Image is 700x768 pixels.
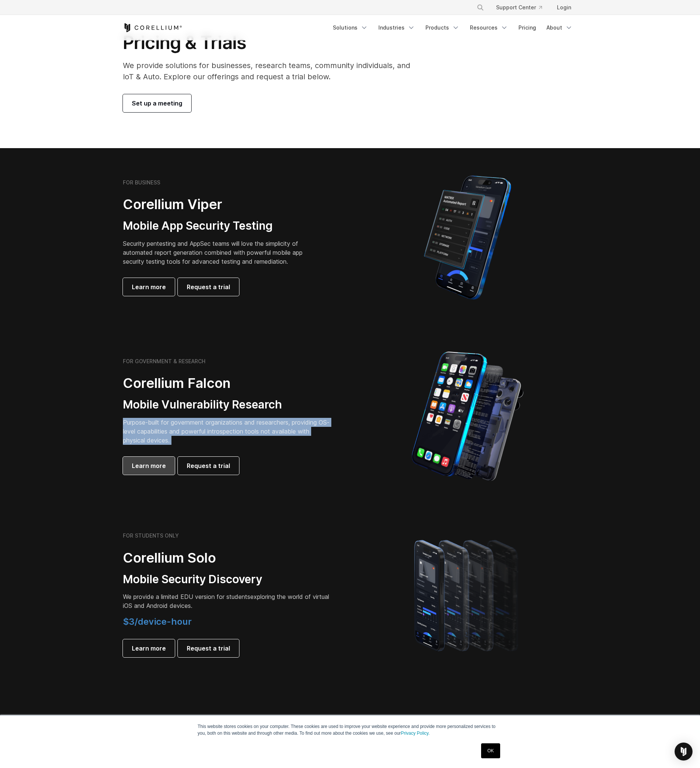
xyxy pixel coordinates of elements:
a: Set up a meeting [123,94,191,112]
span: Learn more [132,644,166,653]
p: Security pentesting and AppSec teams will love the simplicity of automated report generation comb... [123,239,314,266]
a: Privacy Policy. [401,731,430,736]
a: Login [551,1,577,14]
p: exploring the world of virtual iOS and Android devices. [123,592,332,610]
a: Learn more [123,639,175,657]
a: Pricing [514,21,541,34]
a: Solutions [328,21,372,34]
a: About [542,21,577,34]
a: Request a trial [178,639,239,657]
span: Request a trial [187,644,230,653]
h3: Mobile Security Discovery [123,572,332,587]
h2: Corellium Viper [123,196,314,213]
span: We provide a limited EDU version for students [123,593,250,600]
span: Learn more [132,461,166,470]
h3: Mobile Vulnerability Research [123,398,332,412]
p: This website stores cookies on your computer. These cookies are used to improve your website expe... [198,723,502,737]
h6: FOR STUDENTS ONLY [123,532,179,539]
h2: Corellium Falcon [123,375,332,392]
a: Learn more [123,278,175,296]
div: Open Intercom Messenger [675,743,693,761]
h3: Mobile App Security Testing [123,219,314,233]
img: iPhone model separated into the mechanics used to build the physical device. [411,351,524,482]
h2: Corellium Solo [123,550,332,566]
a: Industries [374,21,419,34]
h6: FOR GOVERNMENT & RESEARCH [123,358,205,365]
a: Learn more [123,457,175,475]
span: $3/device-hour [123,616,192,627]
h6: FOR BUSINESS [123,179,160,186]
img: A lineup of four iPhone models becoming more gradient and blurred [399,529,536,660]
span: Request a trial [187,282,230,291]
button: Search [474,1,487,14]
p: We provide solutions for businesses, research teams, community individuals, and IoT & Auto. Explo... [123,60,421,82]
div: Navigation Menu [468,1,577,14]
p: Purpose-built for government organizations and researchers, providing OS-level capabilities and p... [123,418,332,445]
a: Resources [465,21,512,34]
a: Corellium Home [123,23,182,32]
a: OK [481,743,500,758]
span: Set up a meeting [132,99,182,108]
a: Support Center [490,1,548,14]
a: Request a trial [178,457,239,475]
a: Request a trial [178,278,239,296]
div: Navigation Menu [328,21,577,34]
h1: Pricing & Trials [123,31,421,54]
span: Learn more [132,282,166,291]
span: Request a trial [187,461,230,470]
a: Products [421,21,464,34]
img: Corellium MATRIX automated report on iPhone showing app vulnerability test results across securit... [411,172,524,303]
